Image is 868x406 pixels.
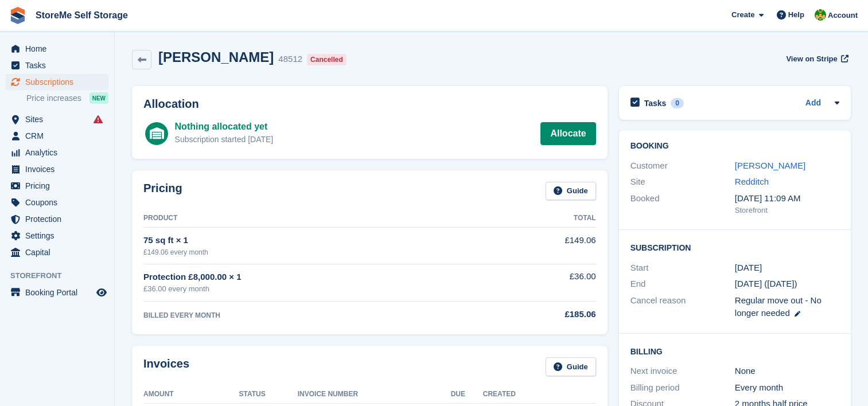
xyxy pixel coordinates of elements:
span: Account [828,10,858,21]
a: Allocate [540,122,595,145]
a: menu [6,211,108,227]
div: Start [630,261,735,275]
div: Cancelled [307,54,347,65]
a: menu [6,284,108,300]
h2: Pricing [143,182,182,201]
th: Total [486,209,595,228]
div: Cancel reason [630,294,735,320]
div: Protection £8,000.00 × 1 [143,271,486,284]
td: £149.06 [486,228,595,264]
div: £36.00 every month [143,283,486,295]
div: Subscription started [DATE] [175,134,274,146]
span: Regular move out - No longer needed [735,295,822,318]
span: Settings [25,228,94,244]
span: Tasks [25,57,94,73]
span: Storefront [10,270,114,282]
img: StorMe [815,9,826,21]
span: Booking Portal [25,284,94,300]
a: menu [6,145,108,161]
span: Analytics [25,145,94,161]
div: Booked [630,192,735,216]
div: Customer [630,159,735,173]
a: menu [6,178,108,194]
a: Guide [546,357,596,376]
h2: Invoices [143,357,189,376]
span: CRM [25,128,94,144]
a: menu [6,41,108,57]
span: Coupons [25,194,94,210]
span: Sites [25,111,94,127]
div: BILLED EVERY MONTH [143,310,486,321]
th: Status [239,385,298,404]
span: Home [25,41,94,57]
div: [DATE] 11:09 AM [735,192,839,205]
img: stora-icon-8386f47178a22dfd0bd8f6a31ec36ba5ce8667c1dd55bd0f319d3a0aa187defe.svg [9,7,26,24]
span: Create [731,9,754,21]
td: £36.00 [486,264,595,301]
div: £185.06 [486,308,595,321]
div: None [735,365,839,378]
th: Due [451,385,483,404]
a: Guide [546,182,596,201]
span: Help [788,9,804,21]
th: Amount [143,385,239,404]
time: 2024-08-17 00:00:00 UTC [735,261,762,275]
a: Preview store [95,286,108,299]
div: Every month [735,381,839,395]
div: NEW [89,92,108,104]
h2: [PERSON_NAME] [158,49,274,65]
th: Invoice Number [298,385,451,404]
a: menu [6,194,108,210]
a: menu [6,57,108,73]
div: Nothing allocated yet [175,120,274,134]
span: Protection [25,211,94,227]
span: Price increases [26,93,81,104]
th: Created [483,385,596,404]
div: End [630,278,735,291]
a: menu [6,74,108,90]
span: Pricing [25,178,94,194]
h2: Subscription [630,241,839,253]
span: View on Stripe [786,53,837,65]
div: 0 [671,98,684,108]
th: Product [143,209,486,228]
div: Storefront [735,205,839,216]
div: Site [630,175,735,189]
a: [PERSON_NAME] [735,161,805,170]
div: 75 sq ft × 1 [143,234,486,247]
a: menu [6,228,108,244]
a: menu [6,244,108,260]
span: [DATE] ([DATE]) [735,279,797,288]
i: Smart entry sync failures have occurred [94,115,103,124]
a: Add [805,97,821,110]
h2: Booking [630,142,839,151]
div: £149.06 every month [143,247,486,257]
a: Redditch [735,177,769,186]
span: Invoices [25,161,94,177]
span: Subscriptions [25,74,94,90]
a: menu [6,111,108,127]
a: Price increases NEW [26,92,108,104]
h2: Tasks [644,98,667,108]
h2: Billing [630,345,839,357]
h2: Allocation [143,97,596,111]
span: Capital [25,244,94,260]
a: menu [6,161,108,177]
div: 48512 [278,53,302,66]
div: Billing period [630,381,735,395]
div: Next invoice [630,365,735,378]
a: View on Stripe [781,49,851,68]
a: StoreMe Self Storage [31,6,133,25]
a: menu [6,128,108,144]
